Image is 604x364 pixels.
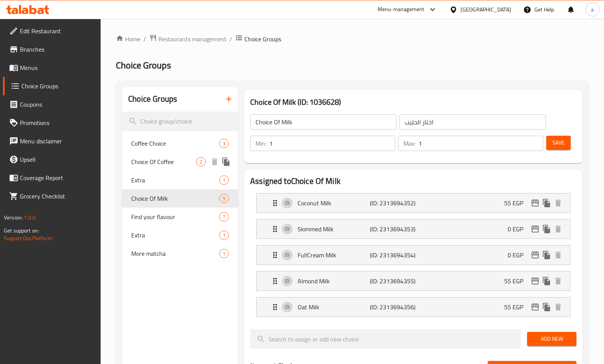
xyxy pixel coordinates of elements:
h3: Choice Of Milk (ID: 1036628) [250,96,576,108]
p: 0 EGP [508,224,529,234]
button: duplicate [541,275,552,287]
p: Min: [256,139,266,148]
a: Coupons [3,95,101,114]
div: Choices [219,249,229,258]
span: Find your flavour [131,212,219,221]
span: a [591,5,594,14]
span: Add New [533,334,570,344]
span: Choice Groups [21,81,95,91]
div: Find your flavour7 [122,208,238,226]
span: 2 [197,158,205,166]
p: Oat Milk [298,302,370,312]
input: search [250,329,521,349]
span: Branches [20,45,95,54]
div: Choices [219,231,229,240]
span: 7 [220,213,228,221]
span: Save [552,138,565,148]
span: Upsell [20,155,95,164]
button: Add New [527,332,576,346]
span: 3 [220,140,228,147]
div: Extra1 [122,171,238,189]
button: edit [529,197,541,209]
div: More matcha1 [122,244,238,263]
span: 1 [220,232,228,239]
span: Choice Of Coffee [131,157,196,166]
span: 1 [220,250,228,257]
p: 55 EGP [504,302,529,312]
a: Support.OpsPlatform [4,233,52,243]
span: Coffee Choice [131,139,219,148]
span: Version: [4,213,23,223]
li: / [230,34,232,44]
p: (ID: 2313694353) [370,224,418,234]
button: Save [546,136,571,150]
span: More matcha [131,249,219,258]
div: Choices [219,175,229,185]
a: Branches [3,40,101,58]
div: Choice Of Milk5 [122,189,238,208]
li: Expand [250,268,576,294]
p: (ID: 2313694355) [370,276,418,286]
button: delete [552,197,564,209]
span: Menus [20,63,95,72]
button: duplicate [541,249,552,261]
button: duplicate [541,223,552,235]
button: delete [552,301,564,313]
button: delete [552,249,564,261]
li: / [143,34,146,44]
span: 5 [220,195,228,202]
button: duplicate [541,197,552,209]
span: Menu disclaimer [20,136,95,146]
div: Coffee Choice3 [122,134,238,153]
div: Choices [219,139,229,148]
span: Choice Groups [116,57,171,74]
button: delete [552,275,564,287]
div: Choices [219,212,229,221]
div: Expand [257,193,570,213]
span: Edit Restaurant [20,26,95,36]
a: Choice Groups [3,77,101,95]
li: Expand [250,190,576,216]
a: Promotions [3,114,101,132]
span: Choice Of Milk [131,194,219,203]
div: Menu-management [378,5,425,14]
p: (ID: 2313694352) [370,198,418,208]
input: search [122,112,238,131]
a: Coverage Report [3,169,101,187]
span: Get support on: [4,226,39,236]
p: (ID: 2313694356) [370,302,418,312]
button: duplicate [220,156,232,167]
span: 1.0.0 [24,213,36,223]
h2: Assigned to Choice Of Milk [250,175,576,187]
div: Choice Of Coffee2deleteduplicate [122,153,238,171]
button: edit [529,223,541,235]
div: [GEOGRAPHIC_DATA] [461,5,511,14]
h2: Choice Groups [128,93,177,105]
p: 0 EGP [508,250,529,260]
p: 55 EGP [504,276,529,286]
p: (ID: 2313694354) [370,250,418,260]
span: Extra [131,231,219,240]
li: Expand [250,216,576,242]
div: Expand [257,219,570,239]
nav: breadcrumb [116,34,589,44]
p: Coconut Milk [298,198,370,208]
span: Promotions [20,118,95,127]
div: Choices [219,194,229,203]
span: Extra [131,175,219,185]
span: Grocery Checklist [20,192,95,201]
div: Choices [196,157,206,166]
a: Grocery Checklist [3,187,101,205]
li: Expand [250,294,576,320]
a: Restaurants management [149,34,226,44]
a: Menu disclaimer [3,132,101,150]
span: Choice Groups [244,34,281,44]
span: Restaurants management [158,34,226,44]
span: Coverage Report [20,173,95,182]
div: Expand [257,245,570,265]
p: Almond Milk [298,276,370,286]
a: Home [116,34,140,44]
a: Edit Restaurant [3,22,101,40]
p: FullCream Milk [298,250,370,260]
button: edit [529,249,541,261]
